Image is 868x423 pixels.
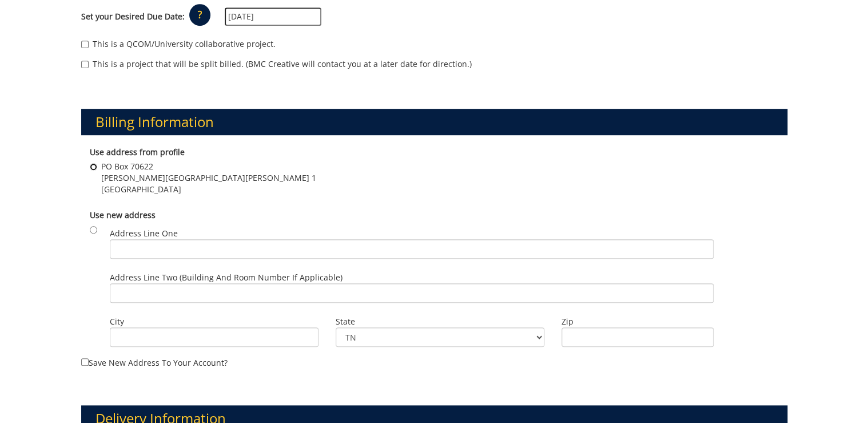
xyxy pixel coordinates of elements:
b: Use address from profile [90,147,185,157]
input: PO Box 70622 [PERSON_NAME][GEOGRAPHIC_DATA][PERSON_NAME] 1 [GEOGRAPHIC_DATA] [90,163,97,171]
span: [GEOGRAPHIC_DATA] [101,184,316,195]
p: ? [189,4,210,26]
h3: Billing Information [81,109,787,135]
label: Zip [562,316,714,327]
input: This is a project that will be split billed. (BMC Creative will contact you at a later date for d... [81,61,89,68]
input: Address Line One [110,239,714,259]
input: Save new address to your account? [81,358,89,366]
b: Use new address [90,209,156,220]
input: This is a QCOM/University collaborative project. [81,41,89,48]
label: City [110,316,318,327]
label: This is a project that will be split billed. (BMC Creative will contact you at a later date for d... [81,58,472,70]
input: MM/DD/YYYY [225,7,321,26]
input: Address Line Two (Building and Room Number if applicable) [110,283,714,303]
label: Address Line Two (Building and Room Number if applicable) [110,272,714,303]
label: Set your Desired Due Date: [81,11,185,22]
label: This is a QCOM/University collaborative project. [81,38,276,50]
span: [PERSON_NAME][GEOGRAPHIC_DATA][PERSON_NAME] 1 [101,172,316,184]
label: Address Line One [110,228,714,259]
input: City [110,327,318,347]
input: Zip [562,327,714,347]
span: PO Box 70622 [101,161,316,172]
label: State [336,316,544,327]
